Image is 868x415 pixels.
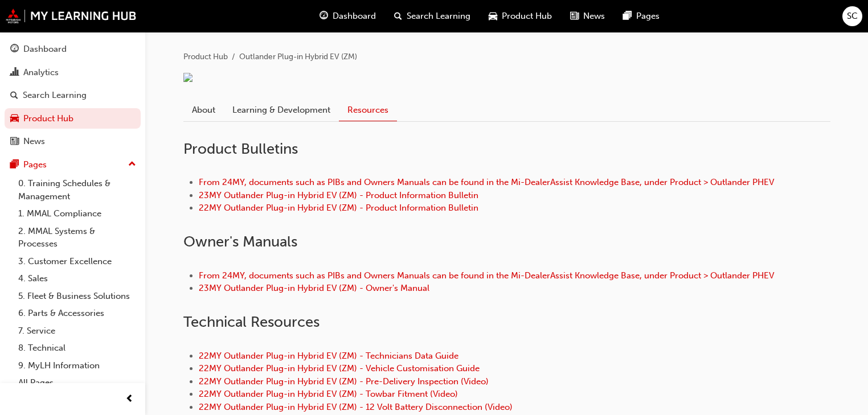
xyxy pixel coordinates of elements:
span: Dashboard [333,10,376,23]
a: 22MY Outlander Plug-in Hybrid EV (ZM) - Product Information Bulletin [199,203,478,213]
span: Pages [636,10,660,23]
div: News [23,135,45,148]
a: 7. Service [14,322,141,340]
img: 8ccfd17a-e56e-4f56-8479-a2c618eed6c0.png [183,73,193,82]
a: Product Hub [5,108,141,129]
li: Outlander Plug-in Hybrid EV (ZM) [239,51,357,64]
a: pages-iconPages [614,5,669,28]
a: guage-iconDashboard [310,5,385,28]
h2: Owner ' s Manuals [183,233,830,251]
div: Search Learning [23,89,87,102]
span: search-icon [10,91,18,101]
button: SC [842,6,862,26]
button: Pages [5,154,141,175]
a: 4. Sales [14,270,141,287]
a: 3. Customer Excellence [14,253,141,270]
a: Dashboard [5,39,141,60]
a: 8. Technical [14,339,141,357]
span: news-icon [570,9,579,23]
a: 6. Parts & Accessories [14,305,141,322]
a: car-iconProduct Hub [480,5,561,28]
span: Product Hub [502,10,552,23]
a: 22MY Outlander Plug-in Hybrid EV (ZM) - Vehicle Customisation Guide [199,363,480,373]
div: Analytics [23,66,59,79]
span: up-icon [128,157,136,172]
a: 0. Training Schedules & Management [14,175,141,205]
a: search-iconSearch Learning [385,5,480,28]
a: 9. MyLH Information [14,357,141,375]
span: car-icon [10,114,19,124]
h2: Product Bulletins [183,140,830,158]
a: From 24MY, documents such as PIBs and Owners Manuals can be found in the Mi-DealerAssist Knowledg... [199,270,774,281]
a: 22MY Outlander Plug-in Hybrid EV (ZM) - Technicians Data Guide [199,351,458,361]
a: About [183,99,224,121]
span: pages-icon [10,160,19,170]
img: mmal [6,9,137,23]
a: From 24MY, documents such as PIBs and Owners Manuals can be found in the Mi-DealerAssist Knowledg... [199,177,774,187]
a: 23MY Outlander Plug-in Hybrid EV (ZM) - Owner's Manual [199,283,429,293]
a: 5. Fleet & Business Solutions [14,287,141,305]
a: Search Learning [5,85,141,106]
span: News [583,10,605,23]
a: 2. MMAL Systems & Processes [14,223,141,253]
a: 22MY Outlander Plug-in Hybrid EV (ZM) - Towbar Fitment (Video) [199,389,458,399]
a: Learning & Development [224,99,339,121]
span: prev-icon [125,392,134,406]
span: guage-icon [320,9,328,23]
span: car-icon [489,9,497,23]
span: news-icon [10,137,19,147]
span: chart-icon [10,68,19,78]
a: 1. MMAL Compliance [14,205,141,223]
span: SC [847,10,858,23]
a: Analytics [5,62,141,83]
a: Product Hub [183,52,228,61]
h2: Technical Resources [183,313,830,331]
div: Dashboard [23,43,67,56]
a: 22MY Outlander Plug-in Hybrid EV (ZM) - Pre-Delivery Inspection (Video) [199,376,489,387]
a: Resources [339,99,397,121]
a: News [5,131,141,152]
a: 23MY Outlander Plug-in Hybrid EV (ZM) - Product Information Bulletin [199,190,478,200]
span: guage-icon [10,44,19,55]
span: search-icon [394,9,402,23]
a: 22MY Outlander Plug-in Hybrid EV (ZM) - 12 Volt Battery Disconnection (Video) [199,402,513,412]
a: All Pages [14,374,141,392]
a: news-iconNews [561,5,614,28]
div: Pages [23,158,47,171]
span: pages-icon [623,9,632,23]
button: DashboardAnalyticsSearch LearningProduct HubNews [5,36,141,154]
span: Search Learning [407,10,470,23]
